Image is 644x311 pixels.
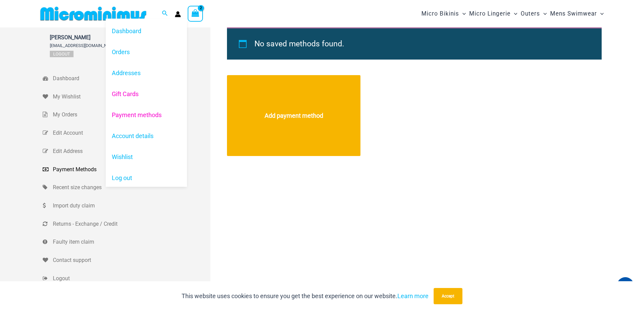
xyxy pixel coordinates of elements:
[459,5,466,22] span: Menu Toggle
[106,63,187,84] a: Addresses
[53,255,209,265] span: Contact support
[519,3,548,24] a: OutersMenu ToggleMenu Toggle
[53,219,209,229] span: Returns - Exchange / Credit
[53,92,209,102] span: My Wishlist
[521,5,540,22] span: Outers
[106,20,187,41] a: Dashboard
[469,5,511,22] span: Micro Lingerie
[182,291,429,301] p: This website uses cookies to ensure you get the best experience on our website.
[53,110,209,120] span: My Orders
[43,215,210,233] a: Returns - Exchange / Credit
[162,9,168,18] a: Search icon link
[175,11,181,17] a: Account icon link
[43,106,210,124] a: My Orders
[106,168,187,188] a: Log out
[50,43,117,48] span: [EMAIL_ADDRESS][DOMAIN_NAME]
[43,142,210,160] a: Edit Address
[43,69,210,88] a: Dashboard
[53,164,209,175] span: Payment Methods
[421,5,459,22] span: Micro Bikinis
[43,160,210,179] a: Payment Methods
[53,182,209,193] span: Recent size changes
[420,3,468,24] a: Micro BikinisMenu ToggleMenu Toggle
[53,237,209,247] span: Faulty item claim
[540,5,547,22] span: Menu Toggle
[434,288,462,304] button: Accept
[53,73,209,84] span: Dashboard
[227,75,360,156] a: Add payment method
[43,233,210,251] a: Faulty item claim
[419,2,607,25] nav: Site Navigation
[43,197,210,215] a: Import duty claim
[597,5,604,22] span: Menu Toggle
[188,6,203,21] a: View Shopping Cart, 2 items
[548,3,605,24] a: Mens SwimwearMenu ToggleMenu Toggle
[53,146,209,156] span: Edit Address
[550,5,597,22] span: Mens Swimwear
[106,84,187,105] a: Gift Cards
[43,124,210,142] a: Edit Account
[53,273,209,284] span: Logout
[397,292,429,299] a: Learn more
[53,201,209,211] span: Import duty claim
[106,126,187,147] a: Account details
[43,251,210,269] a: Contact support
[106,41,187,62] a: Orders
[227,27,602,60] div: No saved methods found.
[106,105,187,126] a: Payment methods
[38,6,149,21] img: MM SHOP LOGO FLAT
[43,269,210,288] a: Logout
[50,34,117,41] span: [PERSON_NAME]
[511,5,517,22] span: Menu Toggle
[50,51,74,57] a: Logout
[43,88,210,106] a: My Wishlist
[468,3,519,24] a: Micro LingerieMenu ToggleMenu Toggle
[106,147,187,168] a: Wishlist
[53,128,209,138] span: Edit Account
[43,178,210,197] a: Recent size changes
